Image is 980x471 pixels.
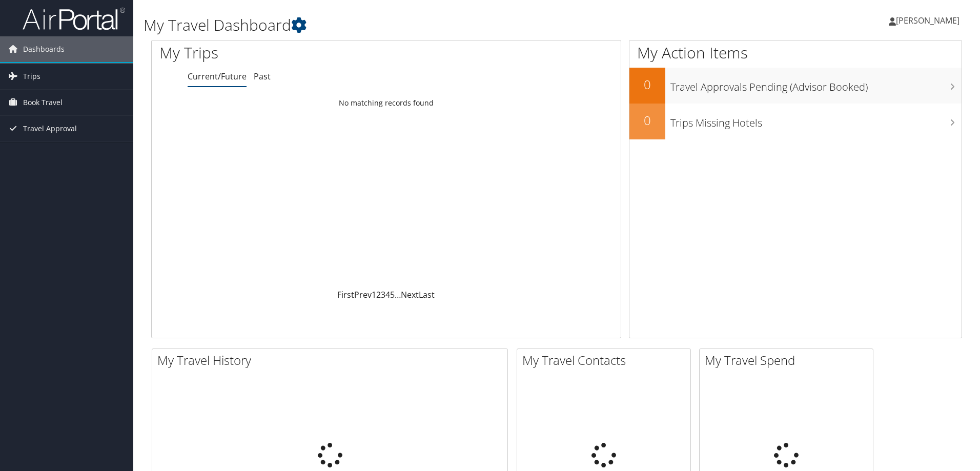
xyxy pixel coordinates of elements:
[381,289,385,300] a: 3
[419,289,435,300] a: Last
[705,352,873,369] h2: My Travel Spend
[23,7,125,31] img: airportal-logo.png
[376,289,381,300] a: 2
[401,289,419,300] a: Next
[629,112,665,129] h2: 0
[159,42,418,64] h1: My Trips
[372,289,376,300] a: 1
[152,94,621,112] td: No matching records found
[354,289,372,300] a: Prev
[254,71,271,82] a: Past
[385,289,390,300] a: 4
[395,289,401,300] span: …
[670,111,962,130] h3: Trips Missing Hotels
[337,289,354,300] a: First
[23,36,65,62] span: Dashboards
[23,90,63,115] span: Book Travel
[23,116,77,141] span: Travel Approval
[23,64,40,89] span: Trips
[629,76,665,93] h2: 0
[390,289,395,300] a: 5
[629,104,962,139] a: 0Trips Missing Hotels
[889,5,970,36] a: [PERSON_NAME]
[522,352,690,369] h2: My Travel Contacts
[670,75,962,94] h3: Travel Approvals Pending (Advisor Booked)
[896,15,959,26] span: [PERSON_NAME]
[629,68,962,104] a: 0Travel Approvals Pending (Advisor Booked)
[144,14,695,36] h1: My Travel Dashboard
[157,352,507,369] h2: My Travel History
[629,42,962,64] h1: My Action Items
[188,71,247,82] a: Current/Future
